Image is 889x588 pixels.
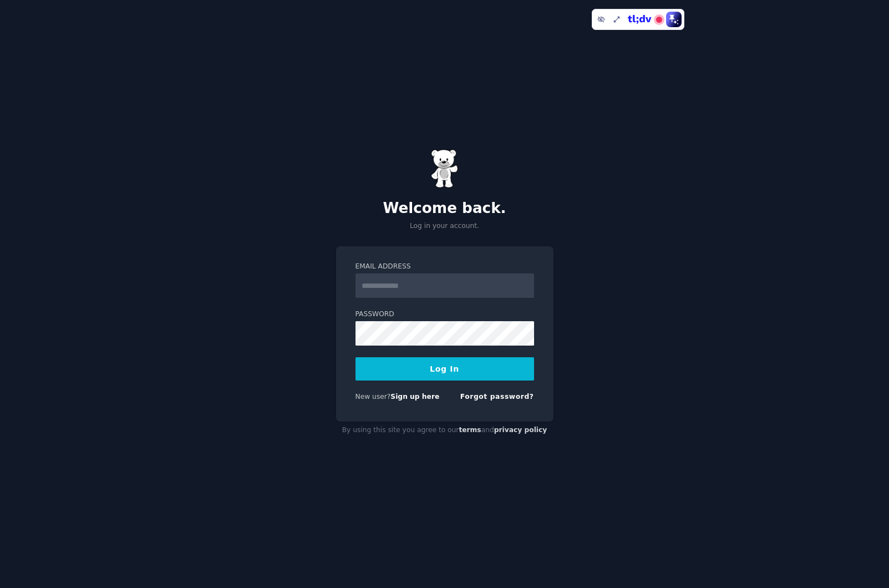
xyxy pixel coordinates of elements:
[336,221,553,231] p: Log in your account.
[336,422,553,439] div: By using this site you agree to our and
[390,393,439,401] a: Sign up here
[355,310,534,320] label: Password
[494,426,547,434] a: privacy policy
[460,393,534,401] a: Forgot password?
[355,393,391,401] span: New user?
[355,262,534,272] label: Email Address
[459,426,481,434] a: terms
[355,357,534,381] button: Log In
[431,149,459,188] img: Gummy Bear
[336,200,553,217] h2: Welcome back.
